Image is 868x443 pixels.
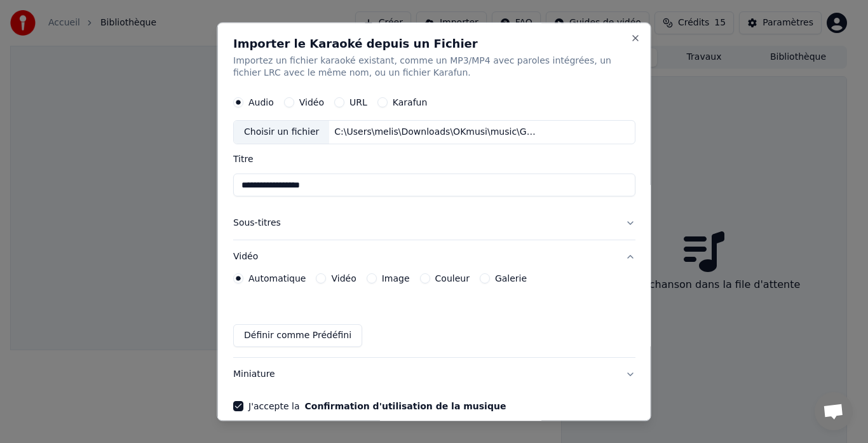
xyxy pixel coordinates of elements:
[248,402,506,411] label: J'accepte la
[233,325,362,348] button: Définir comme Prédéfini
[233,274,635,358] div: Vidéo
[494,275,526,283] label: Galerie
[435,275,469,283] label: Couleur
[234,121,329,144] div: Choisir un fichier
[329,126,545,139] div: C:\Users\melis\Downloads\OKmusi\music\Good Hearted Woman.mp3
[381,275,409,283] label: Image
[233,55,635,80] p: Importez un fichier karaoké existant, comme un MP3/MP4 avec paroles intégrées, un fichier LRC ave...
[304,402,506,411] button: J'accepte la
[392,99,427,107] label: Karafun
[233,358,635,392] button: Miniature
[349,99,367,107] label: URL
[248,275,306,283] label: Automatique
[331,275,356,283] label: Vidéo
[248,99,274,107] label: Audio
[233,207,635,240] button: Sous-titres
[299,99,323,107] label: Vidéo
[233,241,635,274] button: Vidéo
[233,38,635,50] h2: Importer le Karaoké depuis un Fichier
[233,155,635,164] label: Titre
